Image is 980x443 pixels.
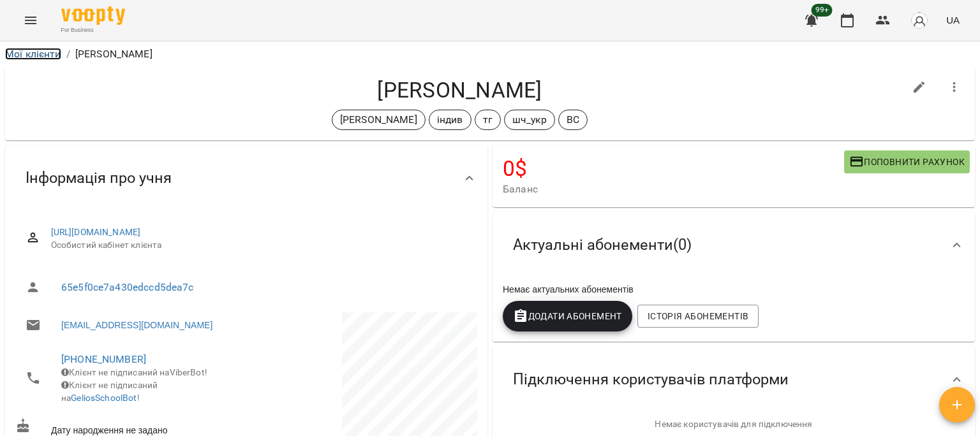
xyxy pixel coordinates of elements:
[844,150,970,173] button: Поповнити рахунок
[61,353,146,365] a: [PHONE_NUMBER]
[75,47,152,62] p: [PERSON_NAME]
[512,112,547,127] p: шч_укр
[61,367,207,377] span: Клієнт не підписаний на ViberBot!
[61,6,125,25] img: Voopty Logo
[503,156,844,182] h4: 0 $
[812,4,833,17] span: 99+
[504,110,555,130] div: шч_укр
[946,13,960,27] span: UA
[340,112,417,127] p: [PERSON_NAME]
[61,380,158,403] span: Клієнт не підписаний на !
[513,370,789,389] span: Підключення користувачів платформи
[5,145,487,211] div: Інформація про учня
[437,112,463,127] p: індив
[503,182,844,197] span: Баланс
[503,301,632,331] button: Додати Абонемент
[941,8,965,32] button: UA
[15,77,904,103] h4: [PERSON_NAME]
[513,309,622,324] span: Додати Абонемент
[849,154,965,170] span: Поповнити рахунок
[493,212,975,278] div: Актуальні абонементи(0)
[61,281,194,293] a: 65e5f0ce7a430edccd5dea7c
[51,239,467,252] span: Особистий кабінет клієнта
[513,235,692,255] span: Актуальні абонементи ( 0 )
[500,280,967,298] div: Немає актуальних абонементів
[503,418,965,431] p: Немає користувачів для підключення
[13,416,246,439] div: Дату народження не задано
[429,110,471,130] div: індив
[567,112,579,127] p: ВС
[71,393,137,403] a: GeliosSchoolBot
[26,168,172,188] span: Інформація про учня
[483,112,493,127] p: тг
[61,26,125,34] span: For Business
[5,48,61,60] a: Мої клієнти
[910,11,928,29] img: avatar_s.png
[66,47,70,62] li: /
[637,305,759,328] button: Історія абонементів
[558,110,588,130] div: ВС
[51,227,141,237] a: [URL][DOMAIN_NAME]
[648,309,748,324] span: Історія абонементів
[15,5,46,36] button: Menu
[5,47,975,62] nav: breadcrumb
[475,110,501,130] div: тг
[493,347,975,412] div: Підключення користувачів платформи
[332,110,426,130] div: [PERSON_NAME]
[61,319,212,331] a: [EMAIL_ADDRESS][DOMAIN_NAME]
